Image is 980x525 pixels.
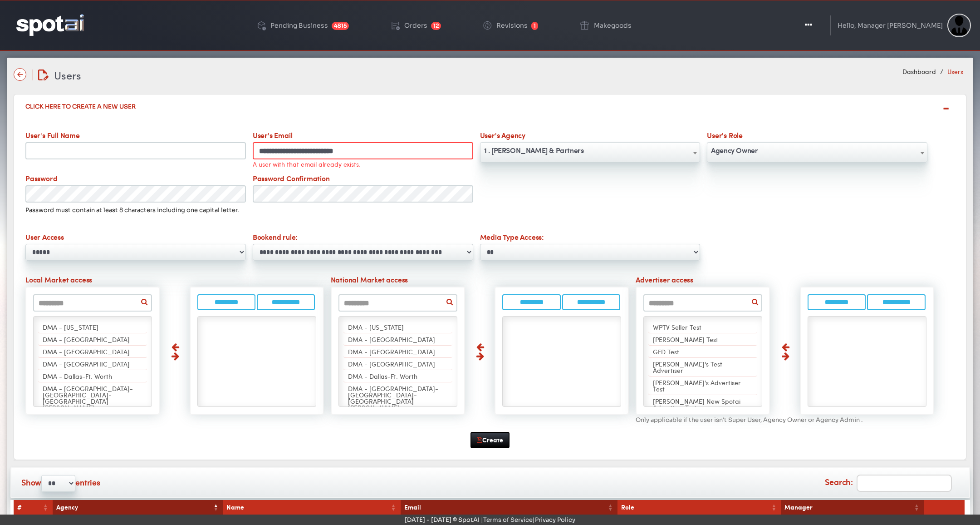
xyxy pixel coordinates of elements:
[43,335,130,344] span: DMA - [GEOGRAPHIC_DATA]
[480,143,700,158] span: 1 . Sterling Cooper & Partners
[653,396,740,412] span: [PERSON_NAME] New Spotai Advertiser Test
[21,475,100,492] label: Show entries
[249,173,476,185] label: Password Confirmation
[632,274,938,287] label: Advertiser access
[348,322,404,332] span: DMA - [US_STATE]
[43,347,130,356] span: DMA - [GEOGRAPHIC_DATA]
[16,14,84,35] img: logo-reversed.png
[707,143,927,158] span: Agency Owner
[348,384,438,412] span: DMA - [GEOGRAPHIC_DATA]-[GEOGRAPHIC_DATA]-[GEOGRAPHIC_DATA][PERSON_NAME]
[43,384,133,412] span: DMA - [GEOGRAPHIC_DATA]-[GEOGRAPHIC_DATA]-[GEOGRAPHIC_DATA][PERSON_NAME]
[14,500,53,515] th: #: activate to sort column ascending
[632,417,938,423] div: Only applicable if the user isn't Super User, Agency Owner or Agency Admin .
[947,14,971,37] img: Sterling Cooper & Partners
[348,359,435,368] span: DMA - [GEOGRAPHIC_DATA]
[256,20,267,31] img: deployed-code-history.png
[480,142,701,163] span: 1 . Sterling Cooper & Partners
[496,22,528,29] div: Revisions
[594,22,632,29] div: Makegoods
[223,500,400,515] th: Name: activate to sort column ascending
[476,232,704,244] label: Media Type Access:
[825,475,952,492] label: Search:
[475,5,545,45] a: Revisions 1
[476,130,704,142] label: User's Agency
[249,5,356,45] a: Pending Business 4815
[902,67,936,76] a: Dashboard
[14,94,966,119] div: Click Here To Create A New User
[838,22,943,29] div: Hello, Manager [PERSON_NAME]
[483,516,533,524] a: Terms of Service
[270,22,328,29] div: Pending Business
[38,69,49,80] img: edit-document.svg
[32,69,33,80] img: line-12.svg
[14,68,26,81] img: name-arrow-back-state-default-icon-true-icon-only-true-type.svg
[54,67,81,83] span: Users
[348,335,435,344] span: DMA - [GEOGRAPHIC_DATA]
[249,232,476,244] label: Bookend rule:
[431,22,441,30] span: 12
[25,207,955,213] h5: Password must contain at least 8 characters including one capital letter.
[857,475,952,492] input: Search:
[653,322,701,332] span: WPTV Seller Test
[249,130,476,142] label: User's Email
[348,347,435,356] span: DMA - [GEOGRAPHIC_DATA]
[653,378,741,393] span: [PERSON_NAME]'s Advertiser Test
[53,500,223,515] th: Agency: activate to sort column descending
[535,516,575,524] a: Privacy Policy
[653,335,718,344] span: [PERSON_NAME] Test
[22,232,250,244] label: User Access
[531,22,538,30] span: 1
[653,359,722,375] span: [PERSON_NAME]'s Test Advertiser
[382,5,448,45] a: Orders 12
[572,5,639,45] a: Makegoods
[653,347,679,356] span: GFD Test
[22,173,250,185] label: Password
[43,322,98,332] span: DMA - [US_STATE]
[253,159,473,168] div: A user with that email already exists.
[22,130,250,142] label: User's Full Name
[41,475,75,492] select: Showentries
[327,274,632,287] label: National Market access
[704,130,931,142] label: User's Role
[348,371,417,381] span: DMA - Dallas-Ft. Worth
[470,432,510,448] button: Create
[401,500,617,515] th: Email: activate to sort column ascending
[707,142,927,163] span: Agency Owner
[404,22,427,29] div: Orders
[22,274,328,287] label: Local Market access
[43,359,130,368] span: DMA - [GEOGRAPHIC_DATA]
[332,22,349,30] span: 4815
[482,20,493,31] img: change-circle.png
[390,20,401,31] img: order-play.png
[781,500,924,515] th: Manager: activate to sort column ascending
[938,67,963,76] li: Users
[617,500,781,515] th: Role: activate to sort column ascending
[43,371,112,381] span: DMA - Dallas-Ft. Worth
